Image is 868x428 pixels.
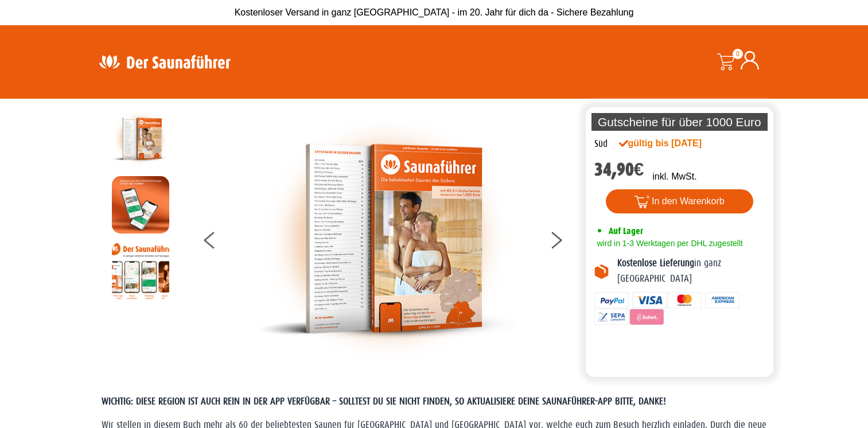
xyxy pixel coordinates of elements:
button: In den Warenkorb [606,189,753,213]
p: in ganz [GEOGRAPHIC_DATA] [617,256,765,286]
span: WICHTIG: DIESE REGION IST AUCH REIN IN DER APP VERFÜGBAR – SOLLTEST DU SIE NICHT FINDEN, SO AKTUA... [102,396,666,407]
span: Kostenloser Versand in ganz [GEOGRAPHIC_DATA] - im 20. Jahr für dich da - Sichere Bezahlung [235,7,634,17]
img: der-saunafuehrer-2025-sued [112,110,169,168]
span: 0 [733,49,743,59]
p: inkl. MwSt. [652,170,696,184]
img: der-saunafuehrer-2025-sued [258,110,516,367]
span: wird in 1-3 Werktagen per DHL zugestellt [594,239,743,248]
bdi: 34,90 [594,159,644,180]
p: Gutscheine für über 1000 Euro [591,113,768,131]
span: € [634,159,644,180]
div: Süd [594,137,608,151]
span: Auf Lager [609,225,643,236]
img: MOCKUP-iPhone_regional [112,176,169,234]
div: gültig bis [DATE] [619,137,727,150]
img: Anleitung7tn [112,242,169,299]
b: Kostenlose Lieferung [617,258,694,269]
